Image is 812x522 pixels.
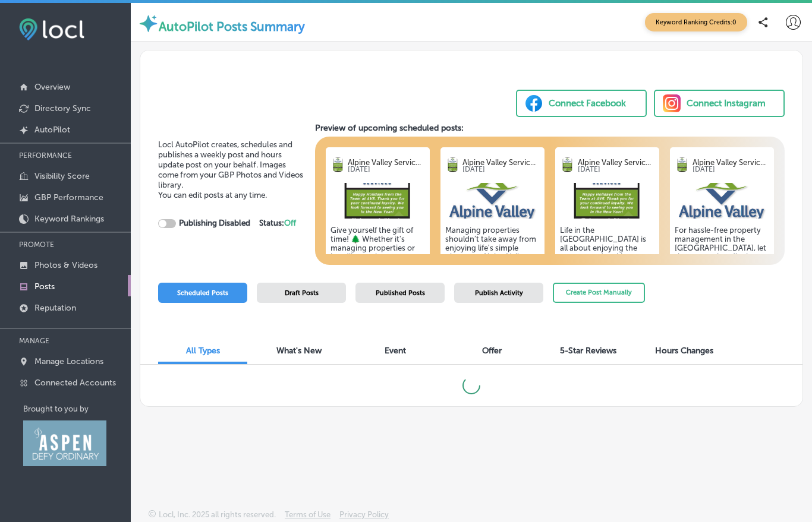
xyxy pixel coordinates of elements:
[331,157,345,172] img: logo
[19,18,84,40] img: fda3e92497d09a02dc62c9cd864e3231.png
[482,346,502,356] span: Offer
[654,90,785,117] button: Connect Instagram
[34,303,76,313] p: Reputation
[159,510,276,519] p: Locl, Inc. 2025 all rights reserved.
[475,289,523,297] span: Publish Activity
[462,167,539,173] p: [DATE]
[578,158,654,167] p: Alpine Valley Servic...
[34,378,116,388] p: Connected Accounts
[376,289,425,297] span: Published Posts
[560,157,575,172] img: logo
[186,346,220,356] span: All Types
[177,289,228,297] span: Scheduled Posts
[276,346,322,356] span: What's New
[34,171,90,181] p: Visibility Score
[675,226,769,359] h5: For hassle-free property management in the [GEOGRAPHIC_DATA], let the experts handle the heavy li...
[34,192,103,203] p: GBP Performance
[331,226,425,359] h5: Give yourself the gift of time! 🌲 Whether it's managing properties or handling maintenance, their...
[34,260,97,270] p: Photos & Videos
[385,346,406,356] span: Event
[549,94,626,112] div: Connect Facebook
[259,218,296,228] strong: Status:
[555,183,659,219] img: 1758059884b29f49ad-176c-4706-b196-755fe5c36ea7_unnamed.jpg
[687,94,766,112] div: Connect Instagram
[348,158,424,167] p: Alpine Valley Servic...
[578,167,654,173] p: [DATE]
[462,158,539,167] p: Alpine Valley Servic...
[34,82,70,92] p: Overview
[693,158,769,167] p: Alpine Valley Servic...
[348,167,424,173] p: [DATE]
[138,13,159,34] img: autopilot-icon
[445,226,540,359] h5: Managing properties shouldn’t take away from enjoying life's simple pleasures. Alpine Valley Serv...
[34,214,104,224] p: Keyword Rankings
[158,190,267,200] span: You can edit posts at any time.
[284,218,296,228] span: Off
[560,346,616,356] span: 5-Star Reviews
[34,103,91,113] p: Directory Sync
[670,183,774,219] img: 17580598835ddfb547-5ce1-4daa-a260-051a5a543930_business_logo.png
[159,19,305,34] label: AutoPilot Posts Summary
[285,289,319,297] span: Draft Posts
[315,123,785,133] h3: Preview of upcoming scheduled posts:
[34,356,103,366] p: Manage Locations
[693,167,769,173] p: [DATE]
[645,13,747,31] span: Keyword Ranking Credits: 0
[23,404,131,413] p: Brought to you by
[34,281,55,292] p: Posts
[440,183,545,219] img: 17580598835ddfb547-5ce1-4daa-a260-051a5a543930_business_logo.png
[445,157,460,172] img: logo
[34,125,70,135] p: AutoPilot
[516,90,647,117] button: Connect Facebook
[158,140,303,190] span: Locl AutoPilot creates, schedules and publishes a weekly post and hours update post on your behal...
[23,420,106,466] img: Aspen
[326,183,430,219] img: 1758059884b29f49ad-176c-4706-b196-755fe5c36ea7_unnamed.jpg
[655,346,713,356] span: Hours Changes
[179,218,250,228] strong: Publishing Disabled
[560,226,654,359] h5: Life in the [GEOGRAPHIC_DATA] is all about enjoying the scenery and making memories. With over 30...
[675,157,690,172] img: logo
[553,283,645,303] button: Create Post Manually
